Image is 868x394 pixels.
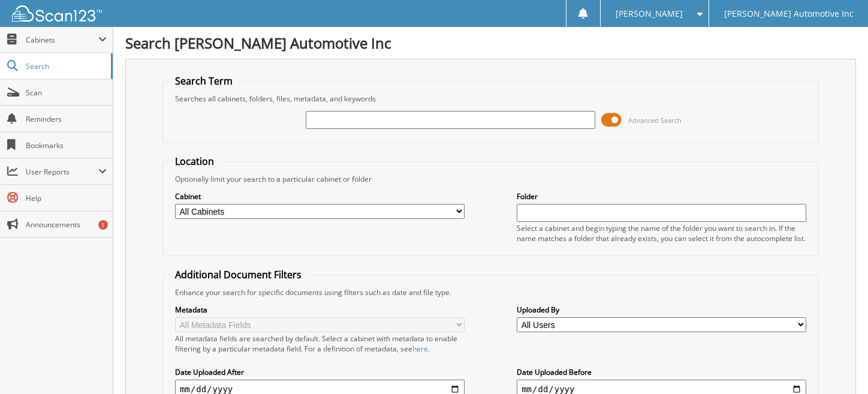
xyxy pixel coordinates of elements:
span: Help [26,193,107,203]
label: Folder [517,191,806,201]
div: Optionally limit your search to a particular cabinet or folder [169,174,812,184]
h1: Search [PERSON_NAME] Automotive Inc [125,33,856,53]
legend: Location [169,155,220,168]
legend: Additional Document Filters [169,268,308,281]
span: Search [26,61,105,71]
span: [PERSON_NAME] Automotive Inc [724,10,854,17]
a: here [412,344,428,354]
span: Bookmarks [26,140,107,151]
span: User Reports [26,167,98,177]
label: Date Uploaded Before [517,367,806,377]
img: scan123-logo-white.svg [12,5,102,22]
label: Metadata [175,305,465,315]
label: Date Uploaded After [175,367,465,377]
label: Uploaded By [517,305,806,315]
div: Searches all cabinets, folders, files, metadata, and keywords [169,94,812,104]
span: [PERSON_NAME] [616,10,683,17]
span: Cabinets [26,35,98,45]
legend: Search Term [169,74,239,88]
div: 1 [98,220,108,230]
div: Select a cabinet and begin typing the name of the folder you want to search in. If the name match... [517,223,806,243]
label: Cabinet [175,191,465,201]
span: Reminders [26,114,107,124]
span: Advanced Search [628,116,682,125]
span: Scan [26,88,107,98]
div: All metadata fields are searched by default. Select a cabinet with metadata to enable filtering b... [175,333,465,354]
div: Enhance your search for specific documents using filters such as date and file type. [169,287,812,297]
span: Announcements [26,219,107,230]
